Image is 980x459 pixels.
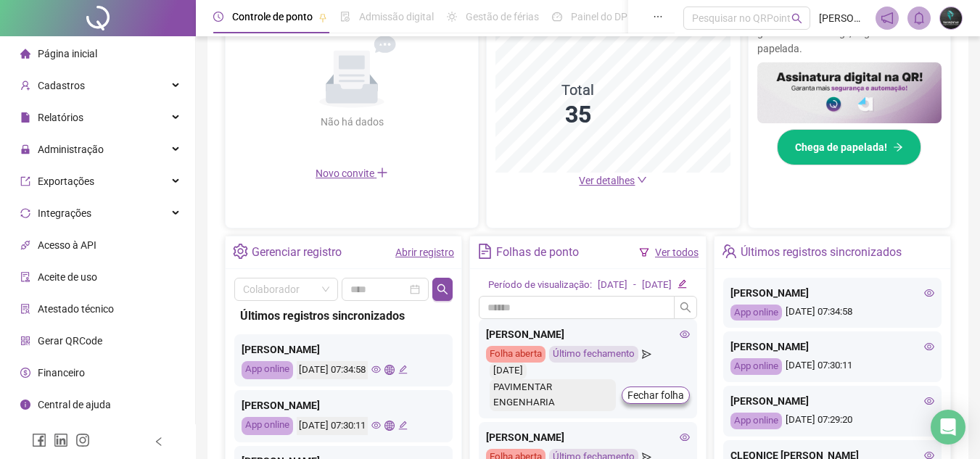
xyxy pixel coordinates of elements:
span: eye [371,421,381,430]
span: Chega de papelada! [795,139,887,155]
div: Último fechamento [549,346,638,363]
span: api [20,240,30,250]
span: Fechar folha [627,387,684,403]
span: file-done [340,12,350,22]
span: solution [20,304,30,314]
span: dollar [20,368,30,378]
span: search [437,284,448,295]
span: audit [20,272,30,282]
span: Cadastros [38,80,85,91]
span: arrow-right [893,142,903,152]
span: qrcode [20,336,30,346]
div: [DATE] 07:30:11 [297,417,368,435]
span: Admissão digital [359,11,434,22]
span: search [791,13,802,24]
div: Período de visualização: [488,278,592,293]
span: Relatórios [38,112,83,123]
div: Folha aberta [486,346,545,363]
img: banner%2F02c71560-61a6-44d4-94b9-c8ab97240462.png [757,62,942,124]
span: dashboard [552,12,562,22]
span: Gerar QRCode [38,335,102,347]
span: user-add [20,80,30,91]
span: lock [20,144,30,154]
span: edit [678,279,687,289]
span: plus [376,167,388,178]
div: Últimos registros sincronizados [741,240,902,265]
span: Exportações [38,175,94,187]
span: eye [680,432,690,442]
div: App online [730,413,782,429]
span: global [384,365,394,374]
span: clock-circle [213,12,223,22]
div: Gerenciar registro [252,240,342,265]
div: [PERSON_NAME] [730,285,934,301]
span: send [642,346,651,363]
span: left [154,437,164,447]
div: App online [730,305,782,321]
span: file [20,112,30,123]
span: linkedin [54,433,68,447]
span: eye [680,329,690,339]
span: pushpin [318,13,327,22]
span: setting [233,244,248,259]
span: Acesso à API [38,239,96,251]
span: Aceite de uso [38,271,97,283]
div: [PERSON_NAME] [242,342,445,357]
span: edit [398,365,408,374]
span: sync [20,208,30,218]
button: Chega de papelada! [777,129,921,165]
span: file-text [477,244,493,259]
span: sun [447,12,457,22]
div: [DATE] [642,278,672,293]
img: 35618 [940,7,962,29]
div: [DATE] 07:34:58 [297,361,368,379]
div: App online [242,361,293,379]
div: [DATE] 07:30:11 [730,358,934,375]
div: Open Intercom Messenger [931,410,965,444]
div: [PERSON_NAME] [730,339,934,355]
span: instagram [75,433,90,447]
span: down [637,175,647,185]
a: Ver detalhes down [579,175,647,186]
span: notification [881,12,894,25]
span: team [722,244,737,259]
span: ellipsis [653,12,663,22]
div: [PERSON_NAME] [242,397,445,413]
div: Folhas de ponto [496,240,579,265]
span: Central de ajuda [38,399,111,410]
span: bell [913,12,926,25]
div: [PERSON_NAME] [486,326,690,342]
div: App online [242,417,293,435]
div: [DATE] 07:29:20 [730,413,934,429]
span: home [20,49,30,59]
span: export [20,176,30,186]
span: info-circle [20,400,30,410]
span: Financeiro [38,367,85,379]
span: facebook [32,433,46,447]
span: Controle de ponto [232,11,313,22]
span: eye [924,396,934,406]
div: [DATE] [490,363,527,379]
span: Novo convite [316,168,388,179]
span: search [680,302,691,313]
span: eye [924,342,934,352]
span: eye [924,288,934,298]
a: Abrir registro [395,247,454,258]
span: edit [398,421,408,430]
div: [DATE] [598,278,627,293]
button: Fechar folha [622,386,690,404]
div: [DATE] 07:34:58 [730,305,934,321]
span: eye [371,365,381,374]
span: filter [639,247,649,257]
span: global [384,421,394,430]
div: PAVIMENTAR ENGENHARIA [490,379,616,411]
div: - [633,278,636,293]
div: Últimos registros sincronizados [240,307,447,325]
span: Atestado técnico [38,303,114,315]
div: Não há dados [285,114,419,130]
span: Página inicial [38,48,97,59]
span: Painel do DP [571,11,627,22]
div: App online [730,358,782,375]
span: [PERSON_NAME] [819,10,867,26]
a: Ver todos [655,247,699,258]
